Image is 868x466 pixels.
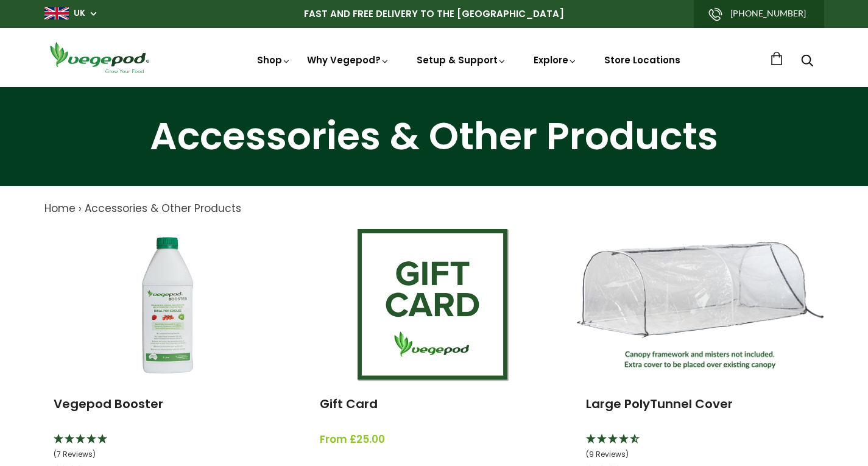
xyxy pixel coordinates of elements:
[15,118,853,155] h1: Accessories & Other Products
[44,201,76,216] a: Home
[604,54,680,66] a: Store Locations
[801,55,813,68] a: Search
[79,201,82,216] span: ›
[44,40,154,75] img: Vegepod
[586,449,629,459] span: (9 Reviews)
[54,449,96,459] span: (7 Reviews)
[417,54,507,66] a: Setup & Support
[54,395,163,412] a: Vegepod Booster
[307,54,390,66] a: Why Vegepod?
[586,432,814,463] div: 4.44 Stars - 9 Reviews
[577,242,824,369] img: Large PolyTunnel Cover
[85,201,241,216] a: Accessories & Other Products
[44,7,69,19] img: gb_large.png
[74,7,85,19] a: UK
[44,201,824,217] nav: breadcrumbs
[586,395,733,412] a: Large PolyTunnel Cover
[320,395,378,412] a: Gift Card
[534,54,577,66] a: Explore
[54,432,282,463] div: 5 Stars - 7 Reviews
[91,229,244,381] img: Vegepod Booster
[358,229,510,381] img: Gift Card
[257,54,291,66] a: Shop
[320,432,548,448] span: From £25.00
